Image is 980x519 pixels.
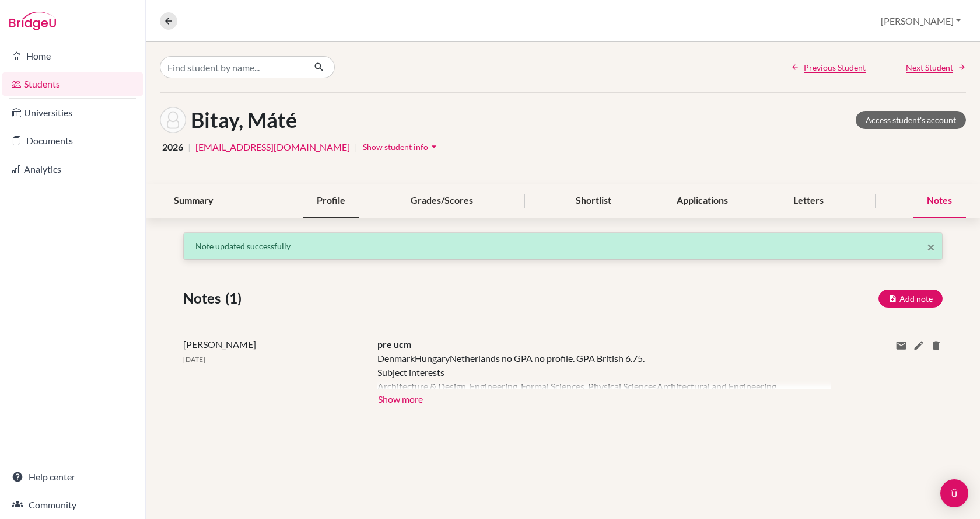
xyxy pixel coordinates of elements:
[927,238,935,255] span: ×
[195,240,930,252] p: Note updated successfully
[2,465,143,489] a: Help center
[2,72,143,96] a: Students
[377,389,423,407] button: Show more
[160,184,228,218] div: Summary
[183,339,256,350] span: [PERSON_NAME]
[791,61,866,74] a: Previous Student
[2,44,143,68] a: Home
[804,61,866,74] span: Previous Student
[927,240,935,254] button: Close
[906,61,953,74] span: Next Student
[397,184,487,218] div: Grades/Scores
[940,479,968,507] div: Open Intercom Messenger
[2,158,143,181] a: Analytics
[303,184,359,218] div: Profile
[779,184,838,218] div: Letters
[195,140,350,154] a: [EMAIL_ADDRESS][DOMAIN_NAME]
[377,339,411,350] span: pre ucm
[876,10,966,32] button: [PERSON_NAME]
[355,140,358,154] span: |
[183,288,225,309] span: Notes
[663,184,742,218] div: Applications
[160,56,304,78] input: Find student by name...
[562,184,625,218] div: Shortlist
[377,351,813,389] div: DenmarkHungaryNetherlands no GPA no profile. GPA British 6.75. Subject interests Architecture & D...
[191,107,297,133] h1: Bitay, Máté
[188,140,191,154] span: |
[428,141,440,152] i: arrow_drop_down
[362,138,440,156] button: Show student infoarrow_drop_down
[363,142,428,152] span: Show student info
[856,111,966,129] a: Access student's account
[225,288,246,309] span: (1)
[162,140,183,154] span: 2026
[183,355,205,364] span: [DATE]
[9,12,56,30] img: Bridge-U
[160,107,186,133] img: Máté Bitay's avatar
[2,129,143,152] a: Documents
[906,61,966,74] a: Next Student
[2,493,143,517] a: Community
[878,290,943,308] button: Add note
[913,184,966,218] div: Notes
[2,101,143,124] a: Universities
